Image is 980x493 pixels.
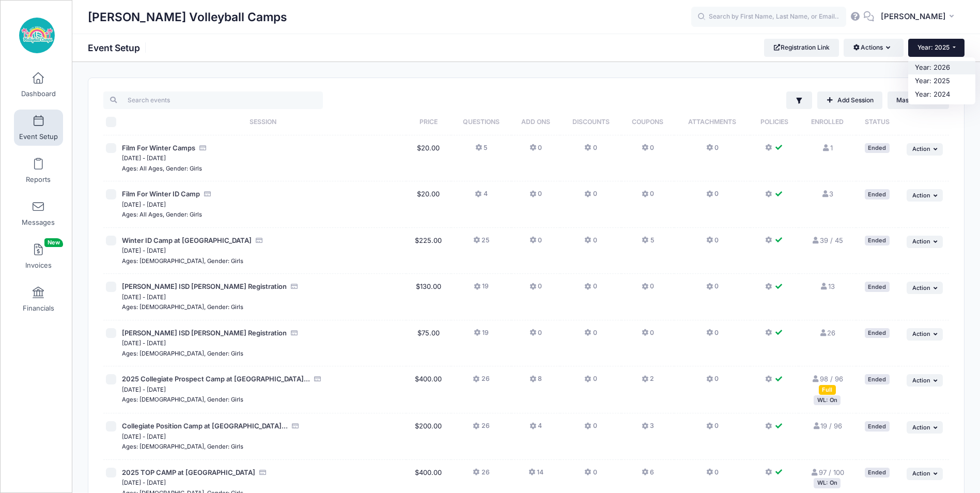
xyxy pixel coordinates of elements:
[907,421,943,434] button: Action
[621,109,675,135] th: Coupons
[907,282,943,294] button: Action
[642,189,654,204] button: 0
[88,5,287,29] h1: [PERSON_NAME] Volleyball Camps
[122,236,252,244] span: Winter ID Camp at [GEOGRAPHIC_DATA]
[406,320,451,367] td: $75.00
[691,7,846,27] input: Search by First Name, Last Name, or Email...
[122,165,202,172] small: Ages: All Ages, Gender: Girls
[406,228,451,274] td: $225.00
[475,189,487,204] button: 4
[632,118,663,126] span: Coupons
[912,424,930,431] span: Action
[451,109,511,135] th: Questions
[912,238,930,245] span: Action
[812,375,843,393] a: 98 / 96 Full
[706,374,719,389] button: 0
[865,421,890,431] div: Ended
[122,247,166,254] small: [DATE] - [DATE]
[908,88,975,101] a: Year: 2024
[912,377,930,384] span: Action
[584,421,597,436] button: 0
[750,109,798,135] th: Policies
[119,109,406,135] th: Session
[888,91,949,109] button: Mass Actions
[122,340,166,347] small: [DATE] - [DATE]
[912,470,930,477] span: Action
[874,5,965,29] button: [PERSON_NAME]
[26,175,51,184] span: Reports
[511,109,560,135] th: Add Ons
[907,468,943,480] button: Action
[314,376,322,382] i: Accepting Credit Card Payments
[688,118,736,126] span: Attachments
[584,189,597,204] button: 0
[530,236,542,251] button: 0
[917,43,950,51] span: Year: 2025
[122,190,200,198] span: Film For Winter ID Camp
[844,39,903,56] button: Actions
[14,152,63,189] a: Reports
[290,330,299,336] i: Accepting Credit Card Payments
[473,374,489,389] button: 26
[865,236,890,245] div: Ended
[122,468,255,476] span: 2025 TOP CAMP at [GEOGRAPHIC_DATA]
[572,118,610,126] span: Discounts
[290,283,299,290] i: Accepting Credit Card Payments
[706,143,719,158] button: 0
[530,189,542,204] button: 0
[584,468,597,483] button: 0
[560,109,621,135] th: Discounts
[912,284,930,291] span: Action
[674,109,750,135] th: Attachments
[18,16,56,55] img: Jeff Huebner Volleyball Camps
[255,237,263,244] i: Accepting Credit Card Payments
[291,423,300,429] i: Accepting Credit Card Payments
[122,155,166,162] small: [DATE] - [DATE]
[760,118,788,126] span: Policies
[473,236,489,251] button: 25
[530,282,542,297] button: 0
[406,413,451,460] td: $200.00
[820,282,835,290] a: 13
[122,375,310,383] span: 2025 Collegiate Prospect Camp at [GEOGRAPHIC_DATA]...
[44,238,63,247] span: New
[530,328,542,343] button: 0
[812,422,842,430] a: 19 / 96
[912,192,930,199] span: Action
[764,39,839,56] a: Registration Link
[122,211,202,218] small: Ages: All Ages, Gender: Girls
[122,422,288,430] span: Collegiate Position Camp at [GEOGRAPHIC_DATA]...
[819,385,836,395] div: Full
[642,143,654,158] button: 0
[521,118,550,126] span: Add Ons
[259,469,267,476] i: Accepting Credit Card Payments
[706,328,719,343] button: 0
[122,303,243,311] small: Ages: [DEMOGRAPHIC_DATA], Gender: Girls
[814,478,841,488] div: WL: On
[530,421,542,436] button: 4
[799,109,856,135] th: Enrolled
[584,282,597,297] button: 0
[406,274,451,320] td: $130.00
[122,396,243,403] small: Ages: [DEMOGRAPHIC_DATA], Gender: Girls
[528,468,543,483] button: 14
[122,350,243,357] small: Ages: [DEMOGRAPHIC_DATA], Gender: Girls
[122,282,287,290] span: [PERSON_NAME] ISD [PERSON_NAME] Registration
[912,330,930,337] span: Action
[907,328,943,341] button: Action
[14,281,63,317] a: Financials
[812,236,843,244] a: 39 / 45
[463,118,500,126] span: Questions
[642,421,654,436] button: 3
[865,189,890,199] div: Ended
[908,74,975,88] a: Year: 2025
[865,374,890,384] div: Ended
[14,195,63,232] a: Messages
[584,236,597,251] button: 0
[204,191,212,197] i: Accepting Credit Card Payments
[811,468,844,476] a: 97 / 100
[821,190,833,198] a: 3
[706,282,719,297] button: 0
[856,109,898,135] th: Status
[22,218,55,227] span: Messages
